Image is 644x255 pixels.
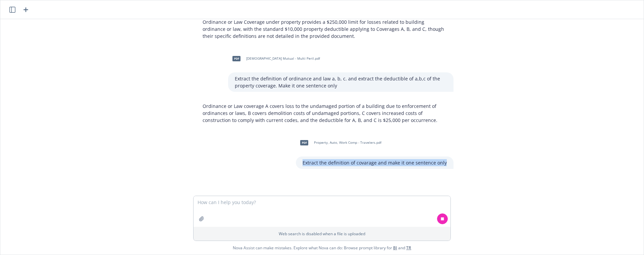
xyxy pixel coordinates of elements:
span: [DEMOGRAPHIC_DATA] Mutual - Multi Peril.pdf [246,56,320,61]
a: BI [393,245,397,251]
a: TR [406,245,411,251]
span: Nova Assist can make mistakes. Explore what Nova can do: Browse prompt library for and [233,241,411,255]
p: Extract the definition of covarage and make it one sentence only [303,159,447,166]
p: Ordinance or Law Coverage under property provides a $250,000 limit for losses related to building... [203,18,447,40]
p: Web search is disabled when a file is uploaded [198,231,446,237]
div: pdf[DEMOGRAPHIC_DATA] Mutual - Multi Peril.pdf [228,50,321,67]
span: pdf [232,56,240,61]
p: Extract the definition of ordinance and law a, b, c. and extract the deductible of a,b,c of the p... [235,75,447,89]
p: Ordinance or Law coverage A covers loss to the undamaged portion of a building due to enforcement... [203,103,447,124]
div: pdfProperty, Auto, Work Comp - Travelers.pdf [296,134,383,151]
span: pdf [300,140,308,145]
span: Property, Auto, Work Comp - Travelers.pdf [314,140,381,145]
